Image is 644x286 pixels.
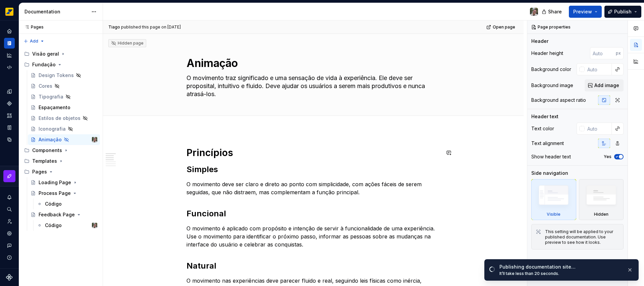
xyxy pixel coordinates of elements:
p: O movimento deve ser claro e direto ao ponto com simplicidade, com ações fáceis de serem seguidas... [186,180,440,196]
a: Cores [28,81,100,91]
div: published this page on [DATE] [121,24,181,30]
a: Open page [484,22,518,32]
div: Hidden [594,212,608,217]
span: Open page [493,24,515,30]
a: Tipografia [28,91,100,102]
button: Publish [604,6,641,18]
div: Show header text [531,153,571,160]
input: Auto [585,63,612,75]
button: Contact support [4,240,15,251]
img: e8093afa-4b23-4413-bf51-00cde92dbd3f.png [5,8,13,16]
a: Estilos de objetos [28,113,100,124]
div: Side navigation [531,170,568,176]
div: Espaçamento [39,104,70,111]
div: Tipografia [39,93,63,100]
a: Analytics [4,50,15,61]
div: Background color [531,66,571,73]
a: Code automation [4,62,15,73]
div: It’ll take less than 20 seconds. [499,271,622,276]
a: Documentation [4,38,15,49]
div: Publishing documentation site… [499,264,622,270]
div: Visible [547,212,560,217]
div: Código [45,201,62,207]
button: Preview [569,6,602,18]
input: Auto [585,123,612,135]
div: Loading Page [39,179,71,186]
button: Share [538,6,566,18]
textarea: O movimento traz significado e uma sensação de vida à experiência. Ele deve ser proposital, intui... [185,73,439,99]
div: Código [45,222,62,229]
span: Publish [614,8,632,15]
a: Components [4,98,15,109]
label: Yes [604,154,611,159]
span: Add image [594,82,619,89]
div: Text color [531,125,554,132]
a: Storybook stories [4,122,15,133]
div: Header [531,38,548,45]
div: Pages [32,168,47,175]
a: Data sources [4,134,15,145]
svg: Supernova Logo [6,274,13,281]
a: Espaçamento [28,102,100,113]
div: Design Tokens [39,72,74,79]
img: Tiago [92,223,97,228]
div: Animação [39,136,62,143]
div: Components [32,147,62,154]
button: Add [21,37,47,46]
div: Pages [21,166,100,177]
div: Visão geral [32,51,59,57]
a: Invite team [4,216,15,227]
span: Share [548,8,562,15]
div: Hidden [579,179,624,220]
span: Preview [573,8,592,15]
span: Tiago [108,24,120,30]
div: Fundação [32,61,56,68]
div: Iconografia [39,126,66,132]
div: Components [21,145,100,156]
div: Documentation [24,8,88,15]
div: Background image [531,82,573,89]
div: This setting will be applied to your published documentation. Use preview to see how it looks. [545,229,619,245]
a: Design Tokens [28,70,100,81]
div: Templates [32,158,57,164]
div: Search ⌘K [4,204,15,215]
div: Header height [531,50,563,57]
img: Tiago [92,137,97,142]
a: AnimaçãoTiago [28,134,100,145]
a: Loading Page [28,177,100,188]
h1: Princípios [186,147,440,159]
p: px [616,51,621,56]
a: Process Page [28,188,100,199]
div: Process Page [39,190,71,197]
button: Add image [585,79,624,91]
div: Fundação [21,59,100,70]
div: Text alignment [531,140,564,147]
a: Iconografia [28,124,100,134]
a: Home [4,26,15,37]
button: Notifications [4,192,15,203]
a: Assets [4,110,15,121]
a: Design tokens [4,86,15,97]
h2: Funcional [186,208,440,219]
div: Background aspect ratio [531,97,586,103]
div: Templates [21,156,100,166]
a: Settings [4,228,15,239]
span: Add [30,39,38,44]
input: Auto [590,47,616,59]
h2: Natural [186,261,440,271]
a: Código [34,199,100,209]
div: Feedback Page [39,211,75,218]
p: O movimento é aplicado com propósito e intenção de servir à funcionalidade de uma experiência. Us... [186,224,440,248]
div: Page tree [21,49,100,231]
img: Tiago [530,8,538,16]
